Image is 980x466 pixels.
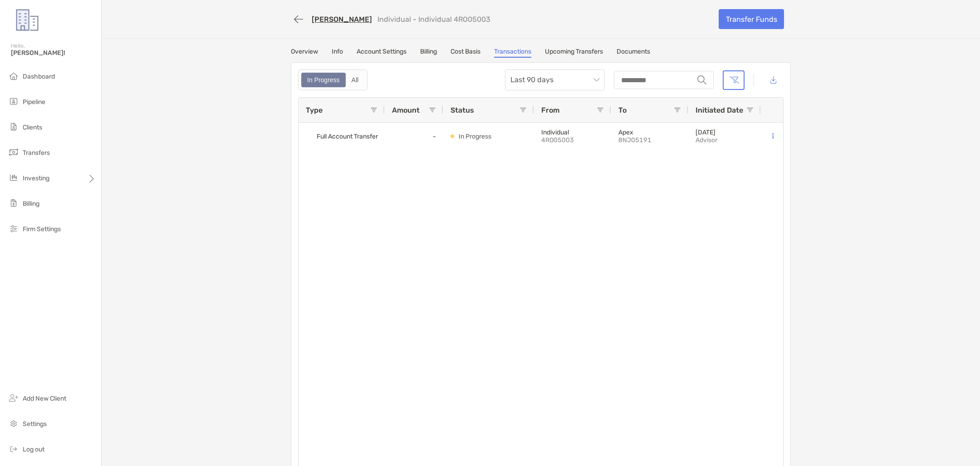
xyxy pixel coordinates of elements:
a: [PERSON_NAME] [312,15,372,24]
img: input icon [697,75,706,84]
p: In Progress [459,131,491,142]
img: firm-settings icon [8,223,19,234]
a: Billing [420,48,437,58]
div: All [347,74,364,86]
span: Initiated Date [696,106,743,114]
a: Info [332,48,343,58]
span: To [618,106,627,114]
img: investing icon [8,172,19,183]
p: Apex [618,129,681,136]
span: From [541,106,559,114]
span: Investing [23,174,49,182]
img: transfers icon [8,147,19,158]
span: Pipeline [23,98,45,106]
img: logout icon [8,443,19,454]
a: Account Settings [357,48,407,58]
img: settings icon [8,418,19,429]
img: dashboard icon [8,70,19,81]
p: 4RO05003 [541,136,604,144]
a: Transactions [494,48,531,58]
span: Status [451,106,474,114]
span: Dashboard [23,73,55,80]
img: add_new_client icon [8,392,19,403]
a: Transfer Funds [719,9,784,29]
img: clients icon [8,121,19,132]
span: Add New Client [23,395,66,402]
a: Documents [617,48,650,58]
div: - [385,123,443,150]
span: Log out [23,446,44,453]
div: segmented control [298,69,367,90]
a: Upcoming Transfers [545,48,603,58]
div: In Progress [302,74,345,86]
span: Settings [23,420,47,428]
img: pipeline icon [8,96,19,107]
span: Last 90 days [510,70,599,90]
p: [DATE] [696,129,717,136]
span: Transfers [23,149,50,157]
span: [PERSON_NAME]! [11,49,96,57]
span: Full Account Transfer [317,129,378,144]
p: 8NJ05191 [618,136,681,144]
a: Cost Basis [451,48,480,58]
img: billing icon [8,198,19,208]
p: Individual - Individual 4RO05003 [377,15,490,24]
span: Type [306,106,323,114]
p: advisor [696,136,717,144]
span: Firm Settings [23,225,61,233]
span: Amount [392,106,420,114]
button: Clear filters [723,70,745,90]
a: Overview [291,48,318,58]
span: Billing [23,200,39,208]
span: Clients [23,124,42,131]
img: Zoe Logo [11,4,44,36]
p: Individual [541,129,604,136]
